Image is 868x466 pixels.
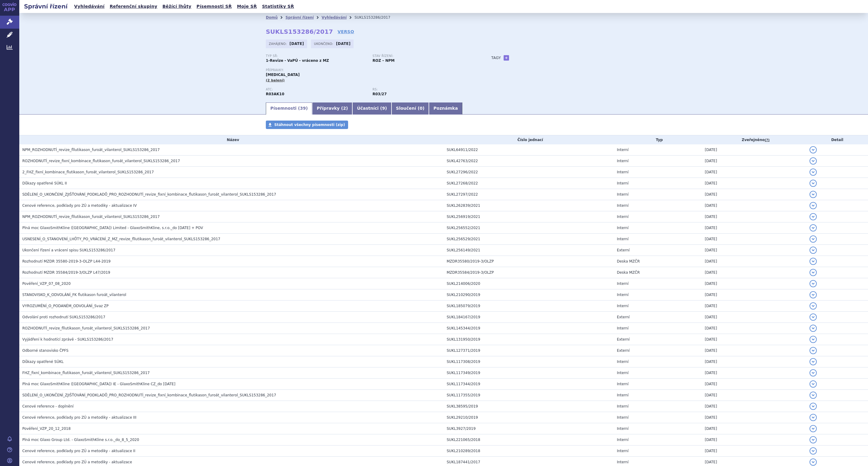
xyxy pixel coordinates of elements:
span: Důkazy opatřené SÚKL II [22,181,67,185]
button: detail [810,146,817,153]
span: 2 [343,106,346,111]
td: SUKL256149/2021 [444,245,614,256]
td: SUKL38595/2019 [444,401,614,412]
button: detail [810,191,817,198]
span: Interní [617,449,629,453]
span: Interní [617,237,629,241]
strong: SUKLS153286/2017 [266,28,333,35]
span: Interní [617,438,629,442]
span: Interní [617,326,629,330]
span: Ukončení řízení a vrácení spisu SUKLS153286/2017 [22,248,115,252]
a: Stáhnout všechny písemnosti (zip) [266,121,348,129]
span: Interní [617,404,629,408]
strong: ROZ – NPM [373,58,395,63]
td: SUKL256529/2021 [444,234,614,245]
strong: 1-Revize - VaPÚ - vráceno z MZ [266,58,329,63]
h3: Tagy [491,54,501,61]
strong: [DATE] [336,42,351,46]
td: [DATE] [702,434,807,446]
span: Interní [617,415,629,420]
button: detail [810,224,817,231]
td: [DATE] [702,267,807,278]
span: USNESENÍ_O_STANOVENÍ_LHŮTY_PO_VRÁCENÍ_Z_MZ_revize_fllutikason_furoát_vilanterol_SUKLS153286_2017 [22,237,220,241]
td: [DATE] [702,312,807,323]
span: Plná moc GlaxoSmithKline (Ireland) Limited - GlaxoSmithKline, s.r.o._do 6.7.2022 + POV [22,226,203,230]
span: Důkazy opatřené SÚKL [22,360,64,364]
td: [DATE] [702,289,807,301]
td: SUKL127371/2019 [444,345,614,356]
td: [DATE] [702,222,807,234]
span: Cenové reference, podklady pro ZÚ a metodiky - aktualizace III [22,415,136,420]
td: SUKL262839/2021 [444,200,614,211]
span: Interní [617,460,629,464]
span: FHZ_fixní_kombinace_flutikason_furoát_vilanterol_SUKLS153286_2017 [22,371,150,375]
span: Stáhnout všechny písemnosti (zip) [274,123,345,127]
a: Statistiky SŘ [260,2,296,11]
span: Interní [617,427,629,431]
strong: VILANTEROL A FLUTIKASON-FUROÁT [266,92,284,96]
button: detail [810,302,817,310]
a: Vyhledávání [322,15,347,20]
td: SUKL145344/2019 [444,323,614,334]
span: NPM_ROZHODNUTÍ_revize_fllutikason_furoát_vilanterol_SUKLS153286_2017 [22,215,160,219]
a: VERSO [338,29,354,35]
button: detail [810,336,817,343]
span: Cenové reference - doplnění [22,404,74,408]
td: [DATE] [702,189,807,200]
span: 2_FHZ_fixní_kombinace_flutikason_furoát_vilanterol_SUKLS153286_2017 [22,170,154,174]
td: SUKL42763/2022 [444,156,614,167]
span: Interní [617,203,629,208]
th: Název [19,135,444,144]
td: [DATE] [702,178,807,189]
td: [DATE] [702,167,807,178]
td: SUKL3927/2019 [444,423,614,434]
span: Interní [617,170,629,174]
button: detail [810,380,817,388]
button: detail [810,325,817,332]
td: SUKL210289/2018 [444,446,614,457]
span: Externí [617,337,630,342]
td: SUKL221065/2018 [444,434,614,446]
th: Číslo jednací [444,135,614,144]
td: [DATE] [702,367,807,379]
td: [DATE] [702,345,807,356]
span: NPM_ROZHODNUTÍ_revize_fllutikason_furoát_vilanterol_SUKLS153286_2017 [22,148,160,152]
td: [DATE] [702,446,807,457]
td: SUKL117349/2019 [444,367,614,379]
td: [DATE] [702,144,807,156]
span: Interní [617,159,629,163]
span: Plná moc GlaxoSmithKline (Ireland) IE - GlaxoSmithKline CZ_do 4.10.2020 [22,382,175,386]
span: Interní [617,304,629,308]
td: [DATE] [702,356,807,367]
span: Rozhodnutí MZDR 35584/2019-3/OLZP L47/2019 [22,270,110,275]
th: Typ [614,135,702,144]
h2: Správní řízení [19,2,72,11]
span: Interní [617,293,629,297]
a: Domů [266,15,278,20]
button: detail [810,347,817,354]
td: SUKL64911/2022 [444,144,614,156]
span: Cenové reference, podklady pro ZÚ a metodiky - aktualizace [22,460,132,464]
span: SDĚLENÍ_O_UKONČENÍ_ZJIŠŤOVÁNÍ_PODKLADŮ_PRO_ROZHODNUTÍ_revize_fixní_kombinace_flutikason_furoát_vi... [22,393,276,397]
span: Interní [617,181,629,185]
abbr: (?) [765,138,769,142]
strong: [DATE] [290,42,304,46]
p: Přípravky: [266,68,479,72]
td: SUKL185079/2019 [444,301,614,312]
span: Plná moc Glaxo Group Ltd. - GlaxoSmithKline s.r.o._do_8_5_2020 [22,438,139,442]
button: detail [810,403,817,410]
a: Referenční skupiny [108,2,159,11]
span: Cenové reference, podklady pro ZÚ a metodiky - aktualizace II [22,449,135,453]
a: Písemnosti (39) [266,102,312,115]
span: Interní [617,215,629,219]
a: + [504,55,509,61]
button: detail [810,258,817,265]
td: [DATE] [702,334,807,345]
td: SUKL117355/2019 [444,390,614,401]
td: MZDR35584/2019-3/OLZP [444,267,614,278]
td: [DATE] [702,401,807,412]
button: detail [810,269,817,276]
span: Interní [617,360,629,364]
td: [DATE] [702,256,807,267]
span: Interní [617,192,629,197]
